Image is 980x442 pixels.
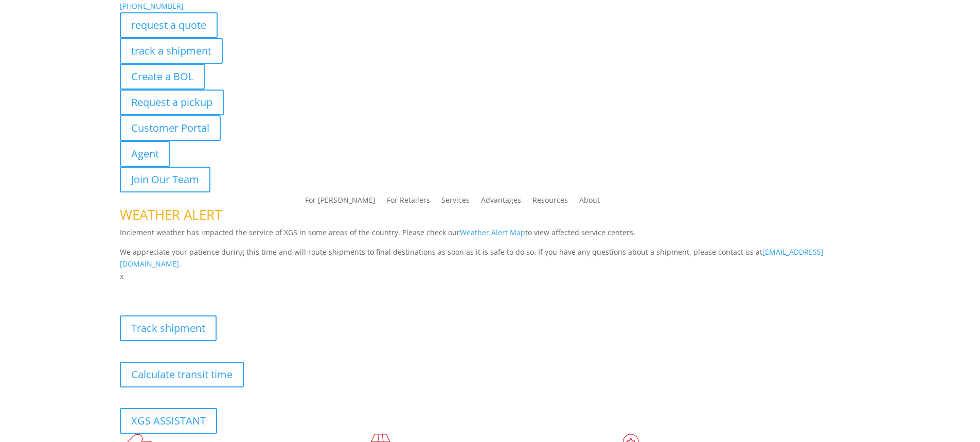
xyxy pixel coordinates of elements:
[120,315,217,341] a: Track shipment
[460,227,525,237] a: Weather Alert Map
[579,197,600,208] a: About
[120,38,223,64] a: track a shipment
[120,141,170,167] a: Agent
[120,284,349,294] b: Visibility, transparency, and control for your entire supply chain.
[120,270,861,282] p: x
[532,197,568,208] a: Resources
[120,115,221,141] a: Customer Portal
[120,1,184,11] a: [PHONE_NUMBER]
[387,197,430,208] a: For Retailers
[120,205,222,224] span: WEATHER ALERT
[441,197,470,208] a: Services
[120,90,224,115] a: Request a pickup
[120,408,217,434] a: XGS ASSISTANT
[481,197,521,208] a: Advantages
[120,362,244,387] a: Calculate transit time
[120,12,218,38] a: request a quote
[305,197,376,208] a: For [PERSON_NAME]
[120,226,861,246] p: Inclement weather has impacted the service of XGS in some areas of the country. Please check our ...
[120,246,861,271] p: We appreciate your patience during this time and will route shipments to final destinations as so...
[120,64,205,90] a: Create a BOL
[120,167,210,192] a: Join Our Team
